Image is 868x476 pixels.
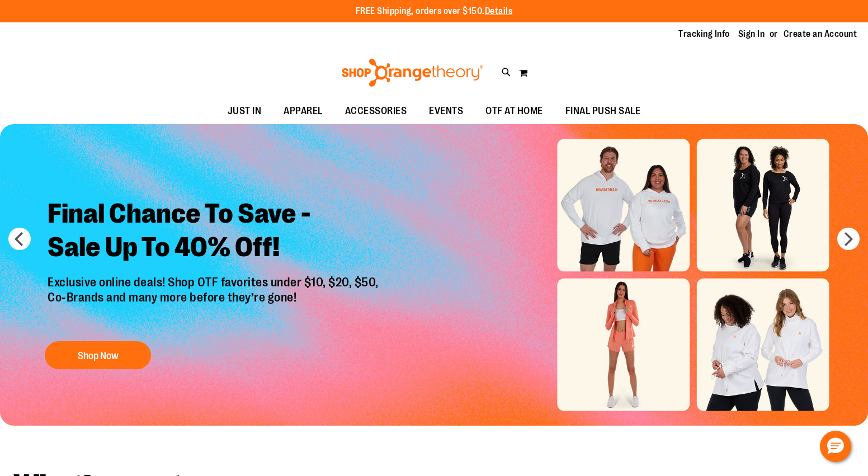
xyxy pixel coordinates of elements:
[474,98,554,124] a: OTF AT HOME
[39,188,390,375] a: Final Chance To Save -Sale Up To 40% Off! Exclusive online deals! Shop OTF favorites under $10, $...
[284,98,323,124] span: APPAREL
[429,98,463,124] span: EVENTS
[485,98,543,124] span: OTF AT HOME
[784,28,857,40] a: Create an Account
[45,341,151,369] button: Shop Now
[820,431,851,462] button: Hello, have a question? Let’s chat.
[8,228,31,250] button: prev
[39,188,390,275] h2: Final Chance To Save - Sale Up To 40% Off!
[340,59,485,87] img: Shop Orangetheory
[554,98,652,124] a: FINAL PUSH SALE
[678,28,730,40] a: Tracking Info
[356,5,513,18] p: FREE Shipping, orders over $150.
[345,98,407,124] span: ACCESSORIES
[334,98,418,124] a: ACCESSORIES
[228,98,262,124] span: JUST IN
[39,275,390,330] p: Exclusive online deals! Shop OTF favorites under $10, $20, $50, Co-Brands and many more before th...
[216,98,273,124] a: JUST IN
[738,28,765,40] a: Sign In
[837,228,860,250] button: next
[418,98,474,124] a: EVENTS
[565,98,641,124] span: FINAL PUSH SALE
[485,6,513,16] a: Details
[272,98,334,124] a: APPAREL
